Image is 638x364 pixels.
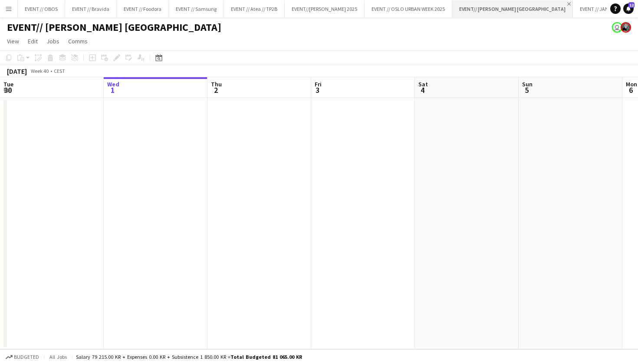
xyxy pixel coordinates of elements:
[315,80,322,88] span: Fri
[285,0,365,17] button: EVENT//[PERSON_NAME] 2025
[54,68,65,74] div: CEST
[24,36,41,47] a: Edit
[612,22,622,33] app-user-avatar: Johanne Holmedahl
[621,22,631,33] app-user-avatar: Anette Riseo Andersen
[452,0,573,17] button: EVENT// [PERSON_NAME] [GEOGRAPHIC_DATA]
[28,37,38,45] span: Edit
[65,0,117,17] button: EVENT // Bravida
[7,21,221,34] h1: EVENT// [PERSON_NAME] [GEOGRAPHIC_DATA]
[224,0,285,17] button: EVENT // Atea // TP2B
[628,2,635,8] span: 12
[68,37,88,45] span: Comms
[4,352,40,362] button: Budgeted
[573,0,636,17] button: EVENT // JANUAR 2026
[521,85,533,95] span: 5
[7,37,19,45] span: View
[211,80,222,88] span: Thu
[522,80,533,88] span: Sun
[14,354,39,360] span: Budgeted
[625,85,637,95] span: 6
[117,0,169,17] button: EVENT // Foodora
[107,80,119,88] span: Wed
[48,354,69,360] span: All jobs
[417,85,428,95] span: 4
[2,85,13,95] span: 30
[230,354,302,360] span: Total Budgeted 81 065.00 KR
[626,80,637,88] span: Mon
[76,354,302,360] div: Salary 79 215.00 KR + Expenses 0.00 KR + Subsistence 1 850.00 KR =
[365,0,452,17] button: EVENT // OSLO URBAN WEEK 2025
[3,80,13,88] span: Tue
[210,85,222,95] span: 2
[169,0,224,17] button: EVENT // Samsung
[7,67,27,75] div: [DATE]
[623,3,634,14] a: 12
[65,36,91,47] a: Comms
[106,85,119,95] span: 1
[43,36,63,47] a: Jobs
[18,0,65,17] button: EVENT // OBOS
[29,68,50,74] span: Week 40
[3,36,23,47] a: View
[418,80,428,88] span: Sat
[313,85,322,95] span: 3
[46,37,59,45] span: Jobs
